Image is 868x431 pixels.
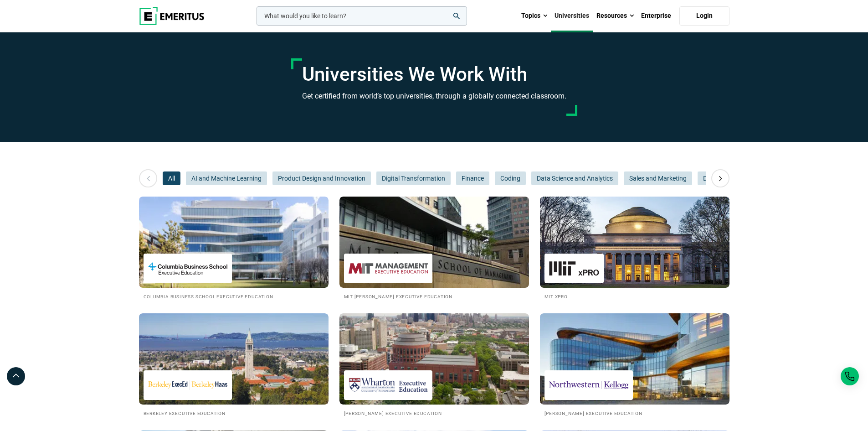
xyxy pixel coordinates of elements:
button: Product Design and Innovation [272,171,371,185]
button: Coding [495,171,526,185]
a: Universities We Work With Kellogg Executive Education [PERSON_NAME] Executive Education [540,313,729,417]
button: Digital Transformation [376,171,451,185]
a: Universities We Work With MIT Sloan Executive Education MIT [PERSON_NAME] Executive Education [339,197,529,300]
input: woocommerce-product-search-field-0 [257,6,467,26]
h2: MIT [PERSON_NAME] Executive Education [344,292,524,300]
button: Finance [456,171,489,185]
img: Universities We Work With [339,197,529,288]
button: Data Science and Analytics [531,171,618,185]
button: AI and Machine Learning [186,171,267,185]
button: All [163,171,180,185]
a: Universities We Work With Berkeley Executive Education Berkeley Executive Education [139,313,329,417]
h3: Get certified from world’s top universities, through a globally connected classroom. [302,90,566,102]
h2: MIT xPRO [544,292,725,300]
h2: Columbia Business School Executive Education [144,292,324,300]
button: Digital Marketing [698,171,756,185]
h2: Berkeley Executive Education [144,409,324,417]
img: Universities We Work With [339,313,529,405]
img: Wharton Executive Education [349,375,428,395]
img: Universities We Work With [139,197,329,288]
a: Universities We Work With Columbia Business School Executive Education Columbia Business School E... [139,197,329,300]
img: Berkeley Executive Education [148,375,227,395]
a: Login [679,6,729,26]
img: Universities We Work With [540,313,729,405]
img: Kellogg Executive Education [549,375,628,395]
img: MIT xPRO [549,258,599,279]
img: Universities We Work With [540,197,729,288]
h1: Universities We Work With [302,63,566,86]
h2: [PERSON_NAME] Executive Education [544,409,725,417]
img: Universities We Work With [139,313,329,405]
img: MIT Sloan Executive Education [349,258,428,279]
img: Columbia Business School Executive Education [148,258,227,279]
a: Universities We Work With MIT xPRO MIT xPRO [540,197,729,300]
button: Sales and Marketing [624,171,692,185]
a: Universities We Work With Wharton Executive Education [PERSON_NAME] Executive Education [339,313,529,417]
h2: [PERSON_NAME] Executive Education [344,409,524,417]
